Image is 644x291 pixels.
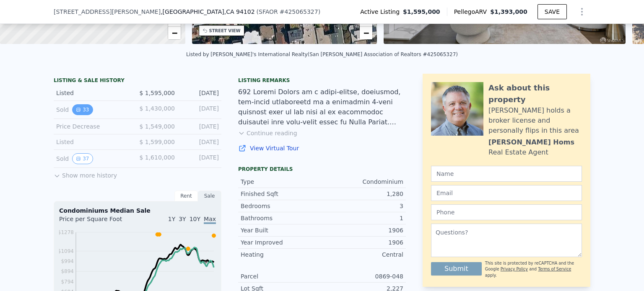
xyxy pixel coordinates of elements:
[257,8,321,16] div: ( )
[364,28,369,38] span: −
[488,137,574,147] div: [PERSON_NAME] Homs
[241,272,322,281] div: Parcel
[174,191,198,201] div: Rent
[360,8,403,16] span: Active Listing
[139,123,175,130] span: $ 1,549,000
[58,248,74,254] tspan: $1094
[182,104,219,115] div: [DATE]
[322,226,403,234] div: 1906
[139,154,175,161] span: $ 1,610,000
[538,4,567,19] button: SAVE
[431,204,582,220] input: Phone
[72,104,93,115] button: View historical data
[488,106,582,136] div: [PERSON_NAME] holds a broker license and personally flips in this area
[186,52,458,57] div: Listed by [PERSON_NAME]'s International Realty (San [PERSON_NAME] Association of Realtors #425065...
[238,129,297,137] button: Continue reading
[280,8,318,15] span: # 425065327
[241,226,322,234] div: Year Built
[259,8,278,15] span: SFAOR
[209,28,241,34] div: STREET VIEW
[490,8,527,15] span: $1,393,000
[182,153,219,164] div: [DATE]
[168,216,175,222] span: 1Y
[322,190,403,198] div: 1,280
[488,82,582,106] div: Ask about this property
[431,185,582,201] input: Email
[182,138,219,146] div: [DATE]
[241,178,322,186] div: Type
[322,202,403,210] div: 3
[454,8,491,16] span: Pellego ARV
[72,153,93,164] button: View historical data
[241,238,322,247] div: Year Improved
[241,214,322,222] div: Bathrooms
[360,27,372,39] a: Zoom out
[139,90,175,96] span: $ 1,595,000
[54,168,117,180] button: Show more history
[56,104,131,115] div: Sold
[59,215,138,228] div: Price per Square Foot
[179,216,186,222] span: 3Y
[574,3,590,20] button: Show Options
[238,77,406,84] div: Listing remarks
[322,238,403,247] div: 1906
[241,190,322,198] div: Finished Sqft
[241,250,322,259] div: Heating
[171,28,177,38] span: −
[182,89,219,97] div: [DATE]
[431,166,582,182] input: Name
[56,122,131,131] div: Price Decrease
[322,272,403,281] div: 0869-048
[59,206,216,215] div: Condominiums Median Sale
[54,77,221,85] div: LISTING & SALE HISTORY
[403,8,440,16] span: $1,595,000
[190,216,200,222] span: 10Y
[322,214,403,222] div: 1
[61,279,74,285] tspan: $794
[56,89,131,97] div: Listed
[204,216,216,224] span: Max
[538,267,571,271] a: Terms of Service
[56,153,131,164] div: Sold
[322,178,403,186] div: Condominium
[61,258,74,264] tspan: $994
[322,250,403,259] div: Central
[198,191,221,201] div: Sale
[501,267,528,271] a: Privacy Policy
[485,260,582,278] div: This site is protected by reCAPTCHA and the Google and apply.
[61,268,74,274] tspan: $894
[58,229,74,235] tspan: $1278
[168,27,181,39] a: Zoom out
[241,202,322,210] div: Bedrooms
[182,122,219,131] div: [DATE]
[238,87,406,127] div: 692 Loremi Dolors am c adipi-elitse, doeiusmod, tem-incid utlaboreetd ma a enimadmin 4-veni quisn...
[238,144,406,152] a: View Virtual Tour
[431,262,482,276] button: Submit
[238,166,406,173] div: Property details
[56,138,131,146] div: Listed
[161,8,254,16] span: , [GEOGRAPHIC_DATA]
[488,147,548,157] div: Real Estate Agent
[224,8,255,15] span: , CA 94102
[139,139,175,145] span: $ 1,599,000
[139,105,175,112] span: $ 1,430,000
[54,8,161,16] span: [STREET_ADDRESS][PERSON_NAME]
